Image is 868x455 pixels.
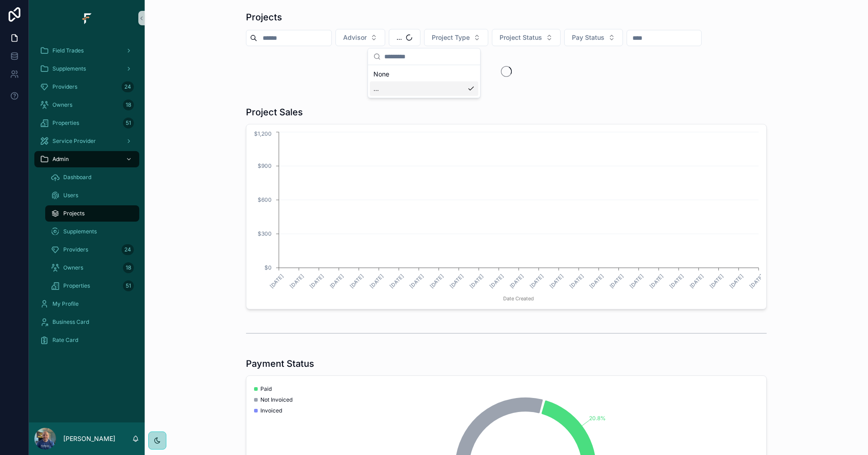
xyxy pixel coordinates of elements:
text: [DATE] [669,273,685,289]
div: scrollable content [29,36,145,360]
div: Suggestions [368,65,480,98]
a: Service Provider [34,133,139,149]
span: Rate Card [52,337,78,344]
span: Business Card [52,318,89,326]
button: Select Button [564,29,623,46]
text: [DATE] [509,273,525,289]
span: Invoiced [260,407,282,414]
text: [DATE] [288,273,305,289]
img: App logo [80,11,94,25]
div: None [370,67,478,81]
span: Properties [63,282,90,289]
tspan: 20.8% [589,415,606,422]
span: My Profile [52,300,79,308]
text: [DATE] [589,273,605,289]
tspan: $1,200 [254,130,272,137]
text: [DATE] [368,273,385,289]
a: Dashboard [45,169,139,185]
text: [DATE] [409,273,425,289]
text: [DATE] [448,273,465,289]
span: Owners [52,101,72,109]
a: Properties51 [45,278,139,294]
text: [DATE] [609,273,625,289]
text: [DATE] [269,273,285,289]
tspan: $600 [258,196,272,203]
span: Properties [52,119,79,127]
button: Select Button [492,29,561,46]
div: 24 [122,81,134,92]
a: Supplements [45,223,139,240]
text: [DATE] [748,273,764,289]
span: Owners [63,264,83,271]
button: Select Button [389,29,420,46]
a: Projects [45,205,139,222]
a: Supplements [34,61,139,77]
text: [DATE] [388,273,405,289]
text: [DATE] [489,273,505,289]
h1: Projects [246,11,282,24]
span: Providers [52,83,77,90]
span: Providers [63,246,88,253]
div: 24 [122,244,134,255]
span: Not Invoiced [260,396,292,403]
a: Business Card [34,314,139,330]
text: [DATE] [528,273,545,289]
text: [DATE] [309,273,325,289]
span: Project Status [500,33,542,42]
h1: Project Sales [246,106,303,118]
a: Rate Card [34,332,139,348]
h1: Payment Status [246,357,314,370]
tspan: $0 [264,264,272,271]
span: Paid [260,385,272,393]
tspan: $900 [258,162,272,169]
div: 18 [123,262,134,273]
span: Supplements [52,65,86,72]
a: Properties51 [34,115,139,131]
a: Owners18 [45,260,139,276]
a: Field Trades [34,43,139,59]
a: Admin [34,151,139,167]
text: [DATE] [708,273,725,289]
a: Providers24 [34,79,139,95]
span: Users [63,192,78,199]
text: [DATE] [648,273,665,289]
span: ... [373,84,379,93]
span: Admin [52,156,69,163]
text: [DATE] [349,273,365,289]
tspan: $300 [258,230,272,237]
div: 51 [123,118,134,128]
a: Owners18 [34,97,139,113]
text: [DATE] [329,273,345,289]
span: Advisor [343,33,367,42]
span: Project Type [432,33,470,42]
span: Pay Status [572,33,604,42]
span: Projects [63,210,85,217]
div: chart [252,130,761,303]
span: Service Provider [52,137,96,145]
text: [DATE] [728,273,745,289]
text: [DATE] [548,273,565,289]
span: ... [396,33,402,42]
text: [DATE] [628,273,645,289]
text: [DATE] [429,273,445,289]
span: Supplements [63,228,97,235]
p: [PERSON_NAME] [63,434,115,443]
a: Users [45,187,139,204]
button: Select Button [424,29,488,46]
text: [DATE] [689,273,705,289]
span: Dashboard [63,174,91,181]
text: [DATE] [568,273,585,289]
div: 18 [123,100,134,110]
tspan: Date Created [503,295,534,302]
button: Select Button [335,29,385,46]
text: [DATE] [468,273,485,289]
a: Providers24 [45,242,139,258]
span: Field Trades [52,47,84,54]
div: 51 [123,280,134,291]
a: My Profile [34,296,139,312]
